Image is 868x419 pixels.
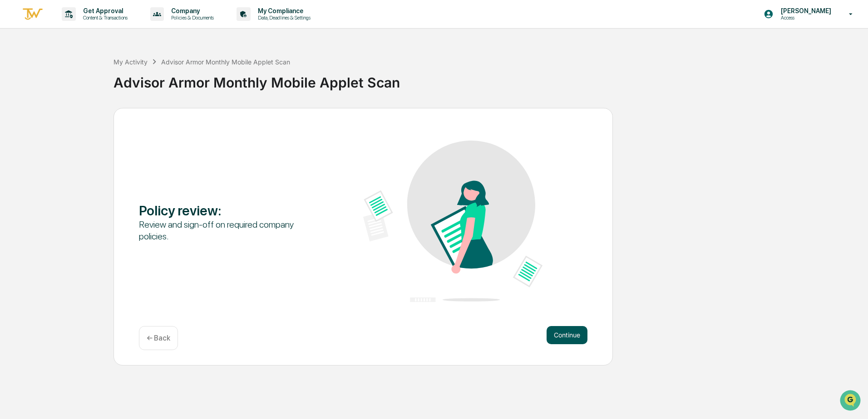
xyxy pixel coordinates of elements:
span: Attestations [75,114,113,123]
p: Company [164,7,218,15]
div: Policy review : [139,202,318,219]
p: Policies & Documents [164,15,218,21]
div: We're available if you need us! [31,78,115,86]
div: My Activity [113,58,148,66]
p: Get Approval [76,7,132,15]
a: 🔎Data Lookup [5,128,61,144]
p: How can we help? [9,19,165,34]
button: Start new chat [154,72,165,83]
p: My Compliance [251,7,315,15]
a: 🗄️Attestations [62,111,116,127]
div: 🖐️ [9,115,16,122]
img: logo [22,7,44,22]
p: Data, Deadlines & Settings [251,15,315,21]
a: Powered byPylon [64,153,110,161]
p: ← Back [147,334,170,342]
button: Continue [547,326,587,344]
img: 1746055101610-c473b297-6a78-478c-a979-82029cc54cd1 [9,69,25,86]
div: Advisor Armor Monthly Mobile Applet Scan [161,58,290,66]
div: Start new chat [31,69,149,78]
span: Preclearance [18,114,59,123]
div: 🗄️ [66,115,73,122]
span: Pylon [90,154,110,161]
div: Review and sign-off on required company policies. [139,219,318,242]
div: Advisor Armor Monthly Mobile Applet Scan [113,67,863,91]
a: 🖐️Preclearance [5,111,62,127]
span: Data Lookup [18,132,57,141]
p: [PERSON_NAME] [774,7,836,15]
p: Content & Transactions [76,15,132,21]
img: Policy review [363,141,542,302]
div: 🔎 [9,132,16,140]
p: Access [774,15,836,21]
iframe: Open customer support [839,389,863,414]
